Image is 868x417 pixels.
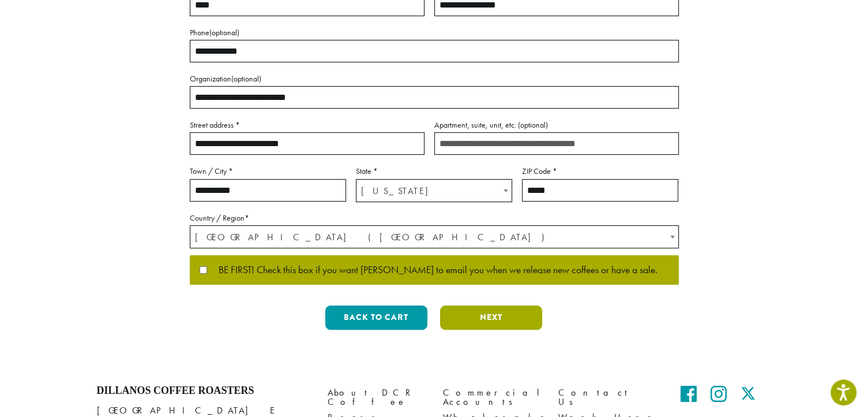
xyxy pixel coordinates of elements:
[97,385,310,397] h4: Dillanos Coffee Roasters
[328,385,426,409] a: About DCR Coffee
[200,266,207,274] input: BE FIRST! Check this box if you want [PERSON_NAME] to email you when we release new coffees or ha...
[443,385,541,409] a: Commercial Accounts
[518,120,548,130] span: (optional)
[440,306,542,330] button: Next
[434,118,679,132] label: Apartment, suite, unit, etc.
[356,180,512,202] span: Washington
[325,306,427,330] button: Back to cart
[558,385,656,409] a: Contact Us
[190,226,678,248] span: United States (US)
[231,73,261,84] span: (optional)
[522,164,678,178] label: ZIP Code
[356,164,512,178] label: State
[209,27,239,38] span: (optional)
[190,72,679,86] label: Organization
[190,118,424,132] label: Street address
[356,179,512,202] span: State
[190,164,346,178] label: Town / City
[190,225,679,248] span: Country / Region
[207,265,657,275] span: BE FIRST! Check this box if you want [PERSON_NAME] to email you when we release new coffees or ha...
